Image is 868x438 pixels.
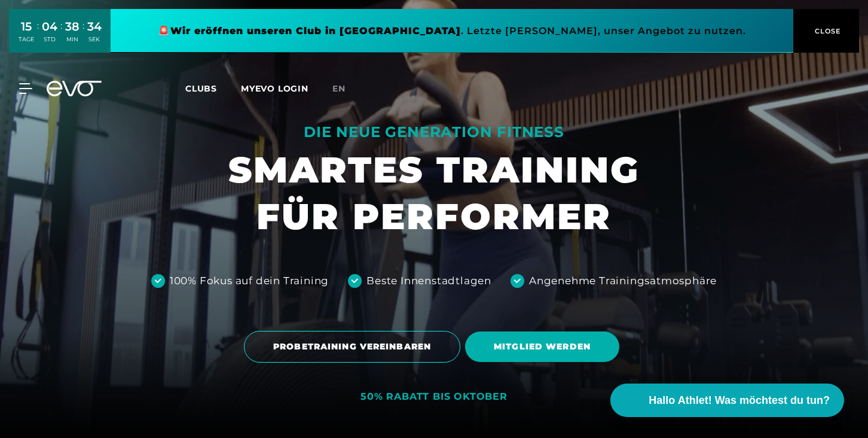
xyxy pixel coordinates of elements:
[82,19,84,51] div: :
[42,35,57,44] div: STD
[360,391,508,403] div: 50% RABATT BIS OKTOBER
[228,123,640,142] div: DIE NEUE GENERATION FITNESS
[610,384,844,417] button: Hallo Athlet! Was möchtest du tun?
[241,83,308,94] a: MYEVO LOGIN
[185,83,217,94] span: Clubs
[19,18,34,35] div: 15
[87,35,102,44] div: SEK
[185,83,241,94] a: Clubs
[332,83,346,94] span: en
[19,35,34,44] div: TAGE
[65,18,80,35] div: 38
[366,273,491,289] div: Beste Innenstadtlagen
[332,82,360,96] a: en
[793,9,859,53] button: CLOSE
[87,18,102,35] div: 34
[42,18,57,35] div: 04
[170,273,329,289] div: 100% Fokus auf dein Training
[494,340,591,353] span: MITGLIED WERDEN
[649,393,830,409] span: Hallo Athlet! Was möchtest du tun?
[273,340,431,353] span: PROBETRAINING VEREINBAREN
[244,322,465,372] a: PROBETRAINING VEREINBAREN
[65,35,80,44] div: MIN
[812,26,841,36] span: CLOSE
[465,323,624,371] a: MITGLIED WERDEN
[529,273,717,289] div: Angenehme Trainingsatmosphäre
[60,19,62,51] div: :
[37,19,39,51] div: :
[228,147,640,240] h1: SMARTES TRAINING FÜR PERFORMER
